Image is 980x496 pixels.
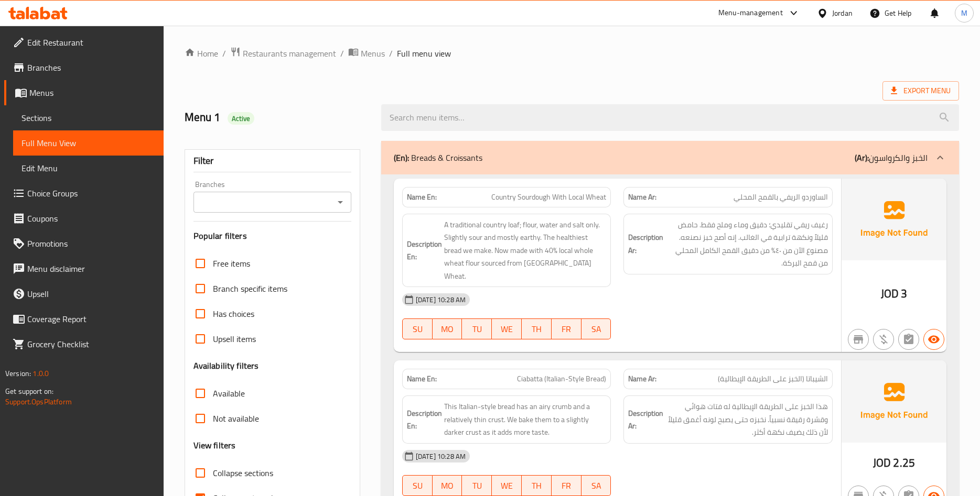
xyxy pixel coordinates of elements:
[27,237,155,250] span: Promotions
[230,47,336,60] a: Restaurants management
[13,130,164,156] a: Full Menu View
[492,318,522,339] button: WE
[394,150,409,166] b: (En):
[213,333,256,345] span: Upsell items
[437,322,458,337] span: MO
[4,306,164,332] a: Coverage Report
[4,80,164,105] a: Menus
[496,478,518,493] span: WE
[4,231,164,256] a: Promotions
[628,373,656,384] strong: Name Ar:
[522,318,552,339] button: TH
[628,231,663,257] strong: Description Ar:
[466,322,488,337] span: TU
[193,230,351,242] h3: Popular filters
[855,150,869,166] b: (Ar):
[407,478,428,493] span: SU
[901,283,907,304] span: 3
[213,257,250,270] span: Free items
[961,7,967,19] span: M
[27,338,155,350] span: Grocery Checklist
[526,478,547,493] span: TH
[437,478,458,493] span: MO
[381,104,959,131] input: search
[402,318,433,339] button: SU
[718,373,828,384] span: الشيباتا (الخبز على الطريقة الإيطالية)
[522,475,552,496] button: TH
[496,322,518,337] span: WE
[381,141,959,174] div: (En): Breads & Croissants(Ar):الخبز والكرواسون
[407,373,437,384] strong: Name En:
[213,307,254,320] span: Has choices
[27,212,155,225] span: Coupons
[27,187,155,200] span: Choice Groups
[412,295,470,305] span: [DATE] 10:28 AM
[348,47,385,60] a: Menus
[402,475,433,496] button: SU
[27,313,155,325] span: Coverage Report
[243,47,336,60] span: Restaurants management
[333,195,348,210] button: Open
[407,238,442,263] strong: Description En:
[213,387,245,400] span: Available
[340,47,344,60] li: /
[213,412,259,425] span: Not available
[397,47,451,60] span: Full menu view
[665,218,828,270] span: رغيف ريفي تقليدي؛ دقيق وماء وملح فقط. حامض قليلاً ونكهة ترابية في الغالب. إنه أصح خبز نصنعه. مصنو...
[4,55,164,80] a: Branches
[734,192,828,203] span: الساوردو الريفي بالقمح المحلي
[29,86,155,99] span: Menus
[444,218,607,283] span: A traditional country loaf; flour, water and salt only. Slightly sour and mostly earthy. The heal...
[193,150,351,172] div: Filter
[581,475,611,496] button: SA
[407,322,428,337] span: SU
[389,47,393,60] li: /
[412,451,470,461] span: [DATE] 10:28 AM
[665,400,828,439] span: هذا الخبز على الطريقة الإيطالية له فتات هوائي وقشرة رقيقة نسبياً. نخبزه حتى يصبح لونه أغمق قليلاً...
[462,475,492,496] button: TU
[4,30,164,55] a: Edit Restaurant
[394,151,482,164] p: Breads & Croissants
[923,329,944,350] button: Available
[832,7,853,19] div: Jordan
[27,288,155,300] span: Upsell
[586,478,607,493] span: SA
[27,36,155,49] span: Edit Restaurant
[517,373,606,384] span: Ciabatta (Italian-Style Bread)
[444,400,607,439] span: This Italian-style bread has an airy crumb and a relatively thin crust. We bake them to a slightl...
[4,206,164,231] a: Coupons
[466,478,488,493] span: TU
[185,109,369,125] h2: Menu 1
[193,439,236,451] h3: View filters
[581,318,611,339] button: SA
[4,281,164,306] a: Upsell
[185,47,218,60] a: Home
[556,478,577,493] span: FR
[433,475,462,496] button: MO
[407,407,442,433] strong: Description En:
[33,367,49,380] span: 1.0.0
[891,84,951,97] span: Export Menu
[855,151,928,164] p: الخبز والكرواسون
[228,112,255,125] div: Active
[21,137,155,149] span: Full Menu View
[21,112,155,124] span: Sections
[556,322,577,337] span: FR
[491,192,606,203] span: Country Sourdough With Local Wheat
[213,282,287,295] span: Branch specific items
[4,332,164,357] a: Grocery Checklist
[586,322,607,337] span: SA
[228,114,255,124] span: Active
[361,47,385,60] span: Menus
[27,262,155,275] span: Menu disclaimer
[882,81,959,101] span: Export Menu
[5,384,53,398] span: Get support on:
[185,47,959,60] nav: breadcrumb
[21,162,155,174] span: Edit Menu
[492,475,522,496] button: WE
[873,453,891,473] span: JOD
[881,283,899,304] span: JOD
[13,156,164,181] a: Edit Menu
[222,47,226,60] li: /
[5,367,31,380] span: Version:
